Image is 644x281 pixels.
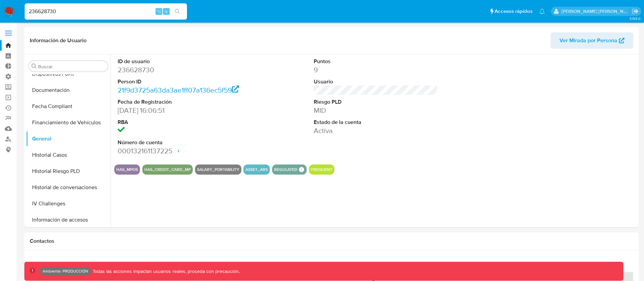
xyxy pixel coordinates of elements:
dt: Fecha de Registración [118,98,242,106]
dt: ID de usuario [118,58,242,65]
button: search-icon [170,7,184,16]
dt: Riesgo PLD [314,98,438,106]
p: Todas las acciones impactan usuarios reales, proceda con precaución. [91,268,240,275]
span: ⌥ [156,8,161,15]
button: Información de accesos [26,212,111,228]
dd: 9 [314,65,438,75]
input: Buscar [38,63,105,70]
span: Chat [522,260,533,267]
a: Salir [632,8,639,15]
span: Ver Mirada por Persona [559,32,617,49]
button: Financiamiento de Vehículos [26,114,111,131]
dt: Puntos [314,58,438,65]
dd: MID [314,106,438,115]
span: Soluciones [315,260,342,267]
p: Ambiente: PRODUCCIÓN [43,270,88,273]
dt: Person ID [118,78,242,85]
button: Documentación [26,82,111,98]
button: Fecha Compliant [26,98,111,114]
span: Historial CX [115,260,144,267]
dt: Número de cuenta [118,139,242,146]
button: Historial Casos [26,147,111,163]
button: General [26,131,111,147]
dd: 000132161137225 [118,146,242,156]
dt: Estado de la cuenta [314,119,438,126]
button: Historial de conversaciones [26,179,111,196]
dt: RBA [118,119,242,126]
h1: Información de Usuario [30,37,87,44]
input: Buscar usuario o caso... [25,7,187,16]
button: IV Challenges [26,196,111,212]
h1: Contactos [30,238,633,245]
span: Accesos rápidos [495,8,532,15]
dt: Usuario [314,78,438,85]
a: 21f9d3725a63da3ae1ff07a136ec5f59 [118,85,239,95]
button: Historial Riesgo PLD [26,163,111,179]
span: s [165,8,167,15]
button: Ver Mirada por Persona [551,32,633,49]
dd: Activa [314,126,438,135]
p: victor.david@mercadolibre.com.co [562,8,630,15]
a: Notificaciones [539,8,545,14]
button: Buscar [31,63,37,69]
dd: 236628730 [118,65,242,75]
dd: [DATE] 16:06:51 [118,106,242,115]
